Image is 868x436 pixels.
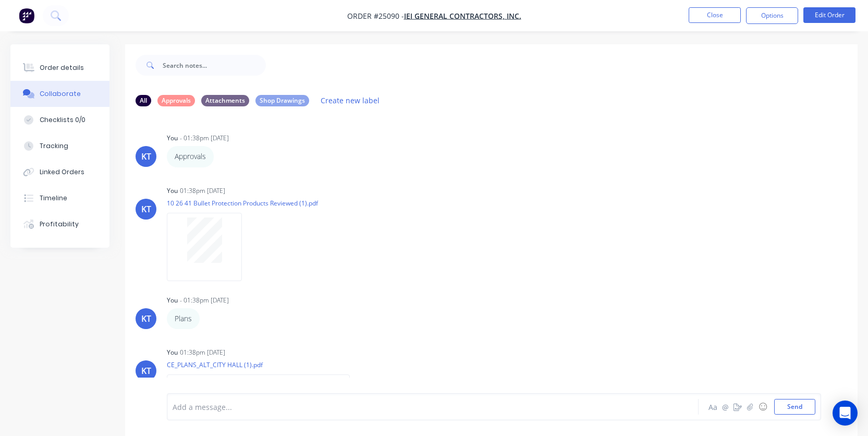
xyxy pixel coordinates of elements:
div: Attachments [201,95,249,106]
div: - 01:38pm [DATE] [180,296,229,305]
div: All [136,95,151,106]
div: KT [141,203,151,215]
div: KT [141,312,151,325]
button: @ [719,401,731,413]
div: KT [141,150,151,163]
span: Order #25090 - [347,11,404,21]
a: IEI General Contractors, Inc. [404,11,521,21]
input: Search notes... [163,55,266,76]
div: You [167,296,178,305]
div: You [167,348,178,357]
button: Send [774,399,815,415]
div: Shop Drawings [255,95,309,106]
button: Linked Orders [10,159,109,185]
button: Create new label [315,93,385,107]
button: Profitability [10,211,109,237]
div: Checklists 0/0 [40,115,85,125]
button: Edit Order [803,7,855,23]
div: You [167,134,178,143]
div: Profitability [40,220,79,229]
div: 01:38pm [DATE] [180,348,225,357]
button: ☺ [756,401,769,413]
div: Open Intercom Messenger [833,401,858,426]
button: Order details [10,55,109,81]
img: Factory [19,8,34,23]
button: Tracking [10,133,109,159]
p: Approvals [175,151,206,162]
button: Collaborate [10,81,109,107]
div: Linked Orders [40,167,84,177]
p: Plans [175,313,192,324]
button: Timeline [10,185,109,211]
button: Checklists 0/0 [10,107,109,133]
p: 10 26 41 Bullet Protection Products Reviewed (1).pdf [167,199,318,208]
div: - 01:38pm [DATE] [180,134,229,143]
div: Approvals [157,95,195,106]
div: Tracking [40,141,68,151]
div: 01:38pm [DATE] [180,186,225,196]
div: Timeline [40,193,67,203]
div: KT [141,365,151,377]
p: CE_PLANS_ALT_CITY HALL (1).pdf [167,360,360,369]
button: Close [689,7,741,23]
div: Collaborate [40,89,81,99]
div: You [167,186,178,196]
button: Options [746,7,798,24]
button: Aa [706,401,719,413]
div: Order details [40,63,84,72]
